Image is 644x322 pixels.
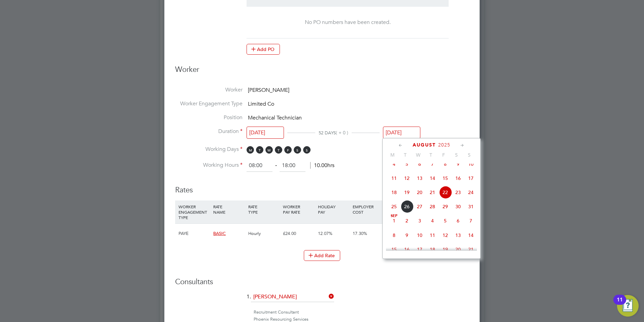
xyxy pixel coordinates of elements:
[400,214,413,227] span: 2
[388,214,400,227] span: 1
[388,200,400,213] span: 25
[424,152,437,158] span: T
[413,229,426,242] span: 10
[248,114,302,121] span: Mechanical Technician
[439,200,452,213] span: 29
[248,101,274,107] span: Limited Co
[452,229,464,242] span: 13
[464,200,477,213] span: 31
[413,186,426,199] span: 20
[400,243,413,256] span: 16
[175,277,469,287] h3: Consultants
[177,224,212,243] div: PAYE
[400,200,413,213] span: 26
[452,214,464,227] span: 6
[399,152,412,158] span: T
[388,214,400,218] span: Sep
[412,152,424,158] span: W
[452,158,464,170] span: 9
[247,146,254,154] span: M
[400,172,413,185] span: 12
[247,44,280,55] button: Add PO
[284,146,292,154] span: F
[310,162,334,169] span: 10.00hrs
[386,152,399,158] span: M
[439,214,452,227] span: 5
[294,146,301,154] span: S
[463,152,476,158] span: S
[247,224,281,243] div: Hourly
[439,158,452,170] span: 8
[413,172,426,185] span: 13
[388,229,400,242] span: 8
[212,200,246,218] div: RATE NAME
[413,243,426,256] span: 17
[426,186,439,199] span: 21
[464,172,477,185] span: 17
[413,142,436,148] span: August
[438,142,450,148] span: 2025
[464,214,477,227] span: 7
[175,86,243,93] label: Worker
[437,152,450,158] span: F
[351,200,386,218] div: EMPLOYER COST
[316,200,351,218] div: HOLIDAY PAY
[400,186,413,199] span: 19
[388,172,400,185] span: 11
[175,128,243,135] label: Duration
[336,130,348,136] span: ( + 0 )
[439,186,452,199] span: 22
[413,214,426,227] span: 3
[251,292,334,302] input: Search for...
[617,295,639,317] button: Open Resource Center, 11 new notifications
[247,160,272,172] input: 08:00
[280,160,305,172] input: 17:00
[304,250,340,261] button: Add Rate
[175,100,243,107] label: Worker Engagement Type
[388,243,400,256] span: 15
[452,243,464,256] span: 20
[464,158,477,170] span: 10
[383,127,420,139] input: Select one
[439,229,452,242] span: 12
[452,186,464,199] span: 23
[426,200,439,213] span: 28
[413,158,426,170] span: 6
[247,127,284,139] input: Select one
[175,114,243,121] label: Position
[400,229,413,242] span: 9
[281,200,316,218] div: WORKER PAY RATE
[319,130,336,136] span: 52 DAYS
[426,214,439,227] span: 4
[464,243,477,256] span: 21
[413,200,426,213] span: 27
[452,200,464,213] span: 30
[318,231,332,236] span: 12.07%
[247,200,281,218] div: RATE TYPE
[303,146,311,154] span: S
[450,152,463,158] span: S
[353,231,367,236] span: 17.30%
[464,229,477,242] span: 14
[439,243,452,256] span: 19
[617,300,623,308] div: 11
[426,229,439,242] span: 11
[177,200,212,223] div: WORKER ENGAGEMENT TYPE
[175,65,469,80] h3: Worker
[400,158,413,170] span: 5
[275,146,282,154] span: T
[213,231,226,236] span: BASIC
[388,158,400,170] span: 4
[281,224,316,243] div: £24.00
[388,186,400,199] span: 18
[452,172,464,185] span: 16
[175,162,243,169] label: Working Hours
[175,292,469,309] li: 1.
[248,87,289,93] span: [PERSON_NAME]
[274,162,278,169] span: ‐
[464,186,477,199] span: 24
[175,179,469,195] h3: Rates
[253,19,442,26] div: No PO numbers have been created.
[439,172,452,185] span: 15
[426,158,439,170] span: 7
